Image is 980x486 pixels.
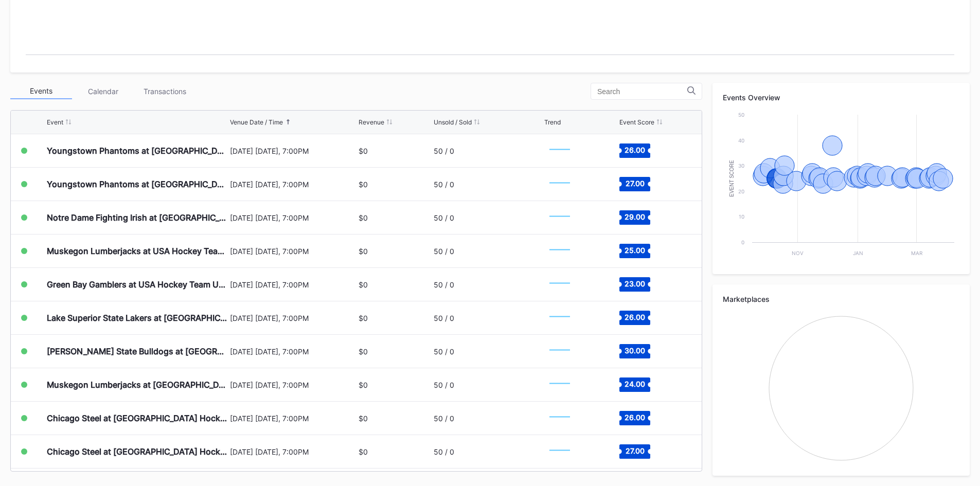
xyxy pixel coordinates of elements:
[47,279,227,290] div: Green Bay Gamblers at USA Hockey Team U-17
[625,279,645,288] text: 23.00
[359,247,368,256] div: $0
[230,381,357,389] div: [DATE] [DATE], 7:00PM
[544,338,575,364] svg: Chart title
[47,380,227,390] div: Muskegon Lumberjacks at [GEOGRAPHIC_DATA] Hockey NTDP U-18
[544,171,575,197] svg: Chart title
[544,118,561,126] div: Trend
[359,180,368,189] div: $0
[359,314,368,322] div: $0
[544,372,575,398] svg: Chart title
[723,93,959,102] div: Events Overview
[47,446,227,457] div: Chicago Steel at [GEOGRAPHIC_DATA] Hockey NTDP U-18
[230,447,357,456] div: [DATE] [DATE], 7:00PM
[911,250,923,256] text: Mar
[738,137,744,143] text: 40
[434,280,454,289] div: 50 / 0
[739,213,744,220] text: 10
[738,188,744,194] text: 20
[359,447,368,456] div: $0
[723,110,959,264] svg: Chart title
[625,246,645,255] text: 25.00
[230,118,283,126] div: Venue Date / Time
[434,447,454,456] div: 50 / 0
[544,272,575,297] svg: Chart title
[434,180,454,189] div: 50 / 0
[359,118,384,126] div: Revenue
[47,212,227,223] div: Notre Dame Fighting Irish at [GEOGRAPHIC_DATA] Hockey NTDP U-18
[625,179,644,188] text: 27.00
[47,413,227,423] div: Chicago Steel at [GEOGRAPHIC_DATA] Hockey NTDP U-18
[625,212,645,221] text: 29.00
[544,238,575,264] svg: Chart title
[723,311,959,465] svg: Chart title
[625,346,645,355] text: 30.00
[597,87,687,96] input: Search
[434,213,454,222] div: 50 / 0
[47,179,227,189] div: Youngstown Phantoms at [GEOGRAPHIC_DATA] Hockey NTDP U-18
[434,381,454,389] div: 50 / 0
[738,112,744,118] text: 50
[230,314,357,322] div: [DATE] [DATE], 7:00PM
[544,138,575,164] svg: Chart title
[434,314,454,322] div: 50 / 0
[134,83,195,99] div: Transactions
[434,347,454,356] div: 50 / 0
[230,280,357,289] div: [DATE] [DATE], 7:00PM
[434,247,454,256] div: 50 / 0
[544,205,575,230] svg: Chart title
[47,346,227,356] div: [PERSON_NAME] State Bulldogs at [GEOGRAPHIC_DATA] Hockey NTDP U-18
[625,313,645,321] text: 26.00
[359,147,368,155] div: $0
[230,414,357,423] div: [DATE] [DATE], 7:00PM
[47,246,227,256] div: Muskegon Lumberjacks at USA Hockey Team U-17
[625,413,645,422] text: 26.00
[434,118,472,126] div: Unsold / Sold
[853,250,863,256] text: Jan
[359,347,368,356] div: $0
[544,305,575,331] svg: Chart title
[47,118,63,126] div: Event
[230,180,357,189] div: [DATE] [DATE], 7:00PM
[544,405,575,431] svg: Chart title
[359,280,368,289] div: $0
[434,414,454,423] div: 50 / 0
[625,446,644,455] text: 27.00
[619,118,654,126] div: Event Score
[10,83,72,99] div: Events
[792,250,804,256] text: Nov
[72,83,134,99] div: Calendar
[47,146,227,156] div: Youngstown Phantoms at [GEOGRAPHIC_DATA] Hockey NTDP U-18
[625,146,645,154] text: 26.00
[47,313,227,323] div: Lake Superior State Lakers at [GEOGRAPHIC_DATA] Hockey NTDP U-18
[434,147,454,155] div: 50 / 0
[230,247,357,256] div: [DATE] [DATE], 7:00PM
[359,381,368,389] div: $0
[738,163,744,169] text: 30
[625,380,645,388] text: 24.00
[230,347,357,356] div: [DATE] [DATE], 7:00PM
[729,160,735,197] text: Event Score
[359,414,368,423] div: $0
[230,147,357,155] div: [DATE] [DATE], 7:00PM
[359,213,368,222] div: $0
[230,213,357,222] div: [DATE] [DATE], 7:00PM
[741,239,744,245] text: 0
[723,295,959,303] div: Marketplaces
[544,439,575,464] svg: Chart title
